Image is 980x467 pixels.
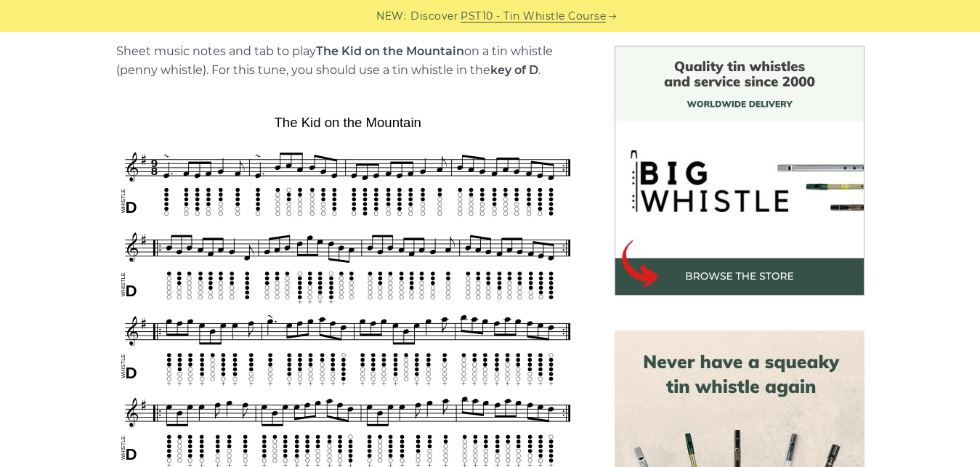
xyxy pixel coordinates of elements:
[316,44,464,58] strong: The Kid on the Mountain
[376,8,406,25] span: NEW:
[461,8,606,25] a: PST10 - Tin Whistle Course
[490,63,538,77] strong: key of D
[615,46,864,296] img: BigWhistle Tin Whistle Store
[410,8,458,25] span: Discover
[116,42,580,80] p: Sheet music notes and tab to play on a tin whistle (penny whistle). For this tune, you should use...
